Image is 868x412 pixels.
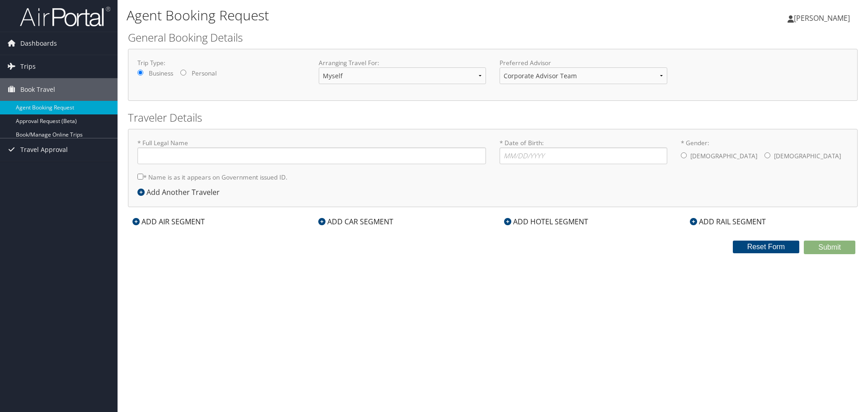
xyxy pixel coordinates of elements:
span: Dashboards [20,32,57,55]
label: * Full Legal Name [137,138,486,164]
label: Trip Type: [137,58,305,67]
label: * Date of Birth: [500,138,667,164]
h2: General Booking Details [128,30,858,45]
button: Reset Form [733,241,800,253]
img: airportal-logo.png [20,6,110,27]
div: ADD RAIL SEGMENT [685,216,770,227]
div: ADD AIR SEGMENT [128,216,209,227]
div: Add Another Traveler [137,187,224,198]
span: Trips [20,55,36,78]
h2: Traveler Details [128,110,858,125]
label: * Gender: [681,138,849,166]
input: * Name is as it appears on Government issued ID. [137,174,143,180]
label: Personal [192,69,217,78]
div: ADD HOTEL SEGMENT [500,216,593,227]
button: Submit [804,241,855,254]
input: * Gender:[DEMOGRAPHIC_DATA][DEMOGRAPHIC_DATA] [764,152,770,158]
input: * Full Legal Name [137,147,486,164]
span: Book Travel [20,78,55,101]
span: Travel Approval [20,138,68,161]
label: * Name is as it appears on Government issued ID. [137,169,288,185]
div: ADD CAR SEGMENT [314,216,398,227]
label: [DEMOGRAPHIC_DATA] [774,147,841,165]
label: Preferred Advisor [500,58,667,67]
label: Arranging Travel For: [319,58,486,67]
label: [DEMOGRAPHIC_DATA] [690,147,757,165]
span: [PERSON_NAME] [794,13,850,23]
input: * Gender:[DEMOGRAPHIC_DATA][DEMOGRAPHIC_DATA] [681,152,687,158]
input: * Date of Birth: [500,147,667,164]
h1: Agent Booking Request [127,6,615,25]
label: Business [149,69,173,78]
a: [PERSON_NAME] [788,5,859,32]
